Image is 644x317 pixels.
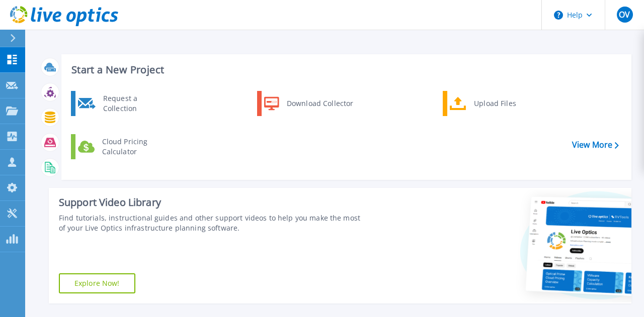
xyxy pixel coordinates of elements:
div: Cloud Pricing Calculator [97,137,172,157]
div: Download Collector [282,93,358,114]
a: Explore Now! [59,273,135,293]
div: Support Video Library [59,196,362,209]
div: Request a Collection [98,93,172,114]
div: Upload Files [469,93,543,114]
div: Find tutorials, instructional guides and other support videos to help you make the most of your L... [59,213,362,233]
a: Cloud Pricing Calculator [71,134,174,159]
a: Request a Collection [71,91,174,116]
span: OV [619,11,630,19]
a: Download Collector [257,91,360,116]
a: Upload Files [443,91,546,116]
a: View More [572,140,619,150]
h3: Start a New Project [71,64,618,75]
